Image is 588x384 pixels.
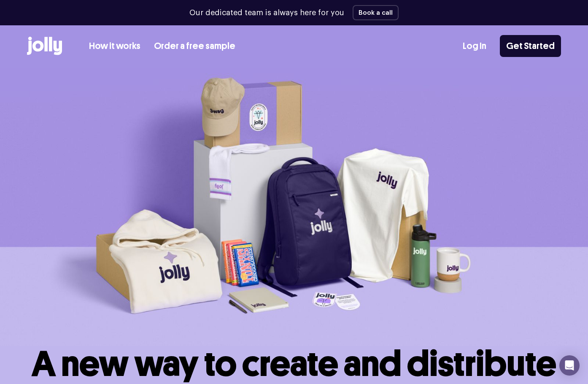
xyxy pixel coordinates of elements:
p: Our dedicated team is always here for you [189,7,344,19]
a: Log In [463,39,486,53]
a: Order a free sample [154,39,235,53]
button: Book a call [353,5,399,20]
a: Get Started [500,35,561,57]
div: Open Intercom Messenger [559,355,580,376]
a: How it works [89,39,140,53]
